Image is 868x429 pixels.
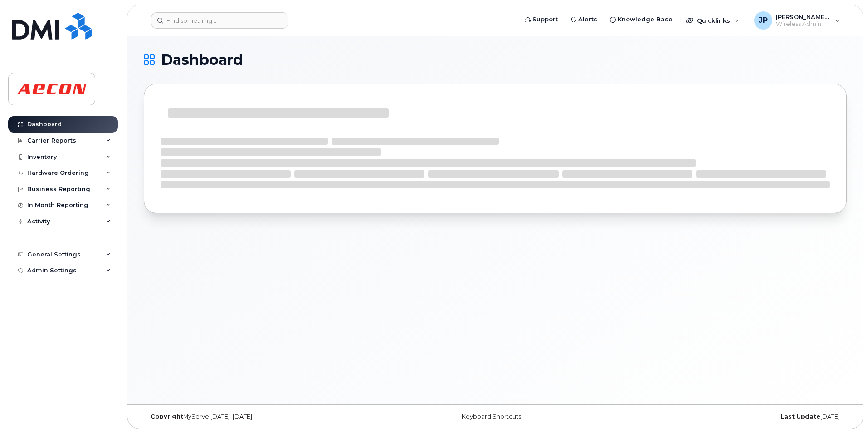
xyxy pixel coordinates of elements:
a: Keyboard Shortcuts [462,413,521,420]
div: [DATE] [612,413,847,420]
span: Dashboard [161,53,243,67]
strong: Copyright [151,413,183,420]
strong: Last Update [780,413,820,420]
div: MyServe [DATE]–[DATE] [144,413,378,420]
